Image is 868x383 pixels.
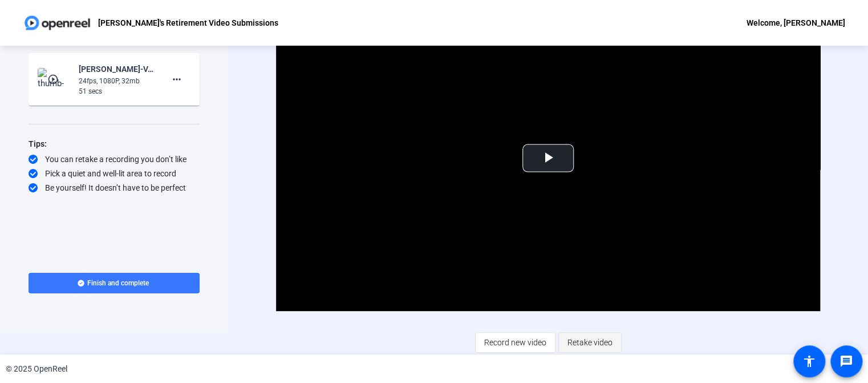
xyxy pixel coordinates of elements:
[839,354,853,368] mat-icon: message
[802,354,816,368] mat-icon: accessibility
[79,76,155,86] div: 24fps, 1080P, 32mb
[522,144,574,172] button: Play Video
[79,86,155,96] div: 51 secs
[29,168,200,179] div: Pick a quiet and well-lit area to record
[47,74,61,85] mat-icon: play_circle_outline
[567,332,613,353] span: Retake video
[558,332,622,353] button: Retake video
[170,72,184,86] mat-icon: more_horiz
[38,68,71,91] img: thumb-nail
[29,154,200,165] div: You can retake a recording you don’t like
[29,273,200,293] button: Finish and complete
[747,16,845,30] div: Welcome, [PERSON_NAME]
[98,16,278,30] p: [PERSON_NAME]'s Retirement Video Submissions
[6,363,67,375] div: © 2025 OpenReel
[29,137,200,151] div: Tips:
[23,11,92,34] img: OpenReel logo
[276,5,820,311] div: Video Player
[87,279,149,288] span: Finish and complete
[484,332,546,353] span: Record new video
[29,182,200,193] div: Be yourself! It doesn’t have to be perfect
[79,62,155,76] div: [PERSON_NAME]-VA OCC [PERSON_NAME]-s Retirement Video-[PERSON_NAME]-s Retirement Video Submission...
[475,332,555,353] button: Record new video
